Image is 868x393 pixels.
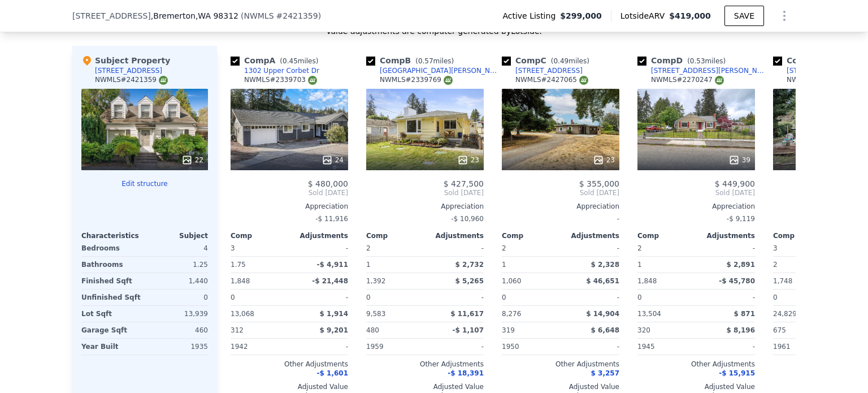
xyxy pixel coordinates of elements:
span: 312 [231,326,244,334]
span: -$ 45,780 [719,277,755,285]
span: 2 [502,244,506,252]
div: Appreciation [231,202,348,211]
span: -$ 21,448 [312,277,348,285]
div: Subject [145,231,208,240]
span: $ 1,914 [320,310,348,318]
span: 0 [231,293,235,301]
span: $419,000 [669,11,711,20]
div: Appreciation [502,202,619,211]
div: Comp B [366,55,458,66]
span: -$ 9,119 [727,215,755,223]
span: $ 3,257 [591,369,619,377]
span: $ 449,900 [715,179,755,188]
div: NWMLS # 2421359 [95,75,168,85]
span: 1,060 [502,277,521,285]
div: 1,440 [147,273,208,289]
span: 13,504 [637,310,661,318]
span: -$ 1,601 [317,369,348,377]
span: 2 [366,244,371,252]
button: SAVE [724,6,764,26]
div: Other Adjustments [366,360,484,369]
div: 23 [593,154,615,166]
div: Other Adjustments [231,360,348,369]
span: $ 2,328 [591,261,619,269]
div: NWMLS # 2327389 [787,75,860,85]
div: - [563,339,619,355]
div: Other Adjustments [502,360,619,369]
div: [STREET_ADDRESS] [95,66,162,75]
span: Sold [DATE] [502,188,619,197]
div: - [698,290,755,305]
span: 319 [502,326,515,334]
span: $ 480,000 [308,179,348,188]
div: 23 [457,154,479,166]
span: 1,848 [231,277,250,285]
div: Adjusted Value [637,382,755,391]
div: 1961 [773,339,830,355]
div: Bathrooms [81,257,142,273]
span: $ 11,617 [450,310,484,318]
div: - [427,339,484,355]
div: 1302 Upper Corbet Dr [244,66,319,75]
div: Bedrooms [81,240,142,256]
div: - [563,240,619,256]
div: - [292,290,348,305]
div: Comp D [637,55,730,66]
a: [GEOGRAPHIC_DATA][PERSON_NAME] [366,66,497,75]
img: NWMLS Logo [579,76,588,85]
div: 1935 [147,339,208,355]
span: 0.45 [283,57,298,65]
span: 1,392 [366,277,385,285]
span: 8,276 [502,310,521,318]
div: Adjustments [425,231,484,240]
span: 480 [366,326,379,334]
div: - [292,240,348,256]
div: Characteristics [81,231,145,240]
div: NWMLS # 2339703 [244,75,317,85]
span: $ 9,201 [320,326,348,334]
div: Garage Sqft [81,322,142,338]
div: 1959 [366,339,423,355]
span: $ 14,904 [586,310,619,318]
div: 1 [637,257,694,273]
div: 1.25 [147,257,208,273]
div: Finished Sqft [81,273,142,289]
div: Comp A [231,55,323,66]
span: , WA 98312 [196,11,238,20]
div: Comp [231,231,289,240]
span: 0.53 [690,57,705,65]
div: 1945 [637,339,694,355]
div: - [698,240,755,256]
span: $ 6,648 [591,326,619,334]
div: - [427,240,484,256]
a: [STREET_ADDRESS] [502,66,583,75]
div: 13,939 [147,306,208,322]
div: [STREET_ADDRESS][PERSON_NAME] [651,66,769,75]
span: 0.57 [418,57,433,65]
span: ( miles) [683,57,730,65]
div: Subject Property [81,55,170,66]
div: 1942 [231,339,287,355]
div: Comp C [502,55,594,66]
div: 2 [773,257,830,273]
span: $ 5,265 [455,277,484,285]
span: $299,000 [560,10,602,21]
div: - [502,211,619,227]
div: 460 [147,322,208,338]
span: ( miles) [411,57,458,65]
div: - [563,290,619,305]
span: Sold [DATE] [231,188,348,197]
span: Sold [DATE] [637,188,755,197]
div: Comp [502,231,561,240]
div: NWMLS # 2270247 [651,75,724,85]
span: 320 [637,326,650,334]
div: Other Adjustments [637,360,755,369]
span: -$ 15,915 [719,369,755,377]
img: NWMLS Logo [444,76,453,85]
span: NWMLS [244,11,274,20]
span: 0 [637,293,642,301]
span: $ 427,500 [444,179,484,188]
span: ( miles) [275,57,323,65]
span: 0 [366,293,371,301]
div: Adjustments [289,231,348,240]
